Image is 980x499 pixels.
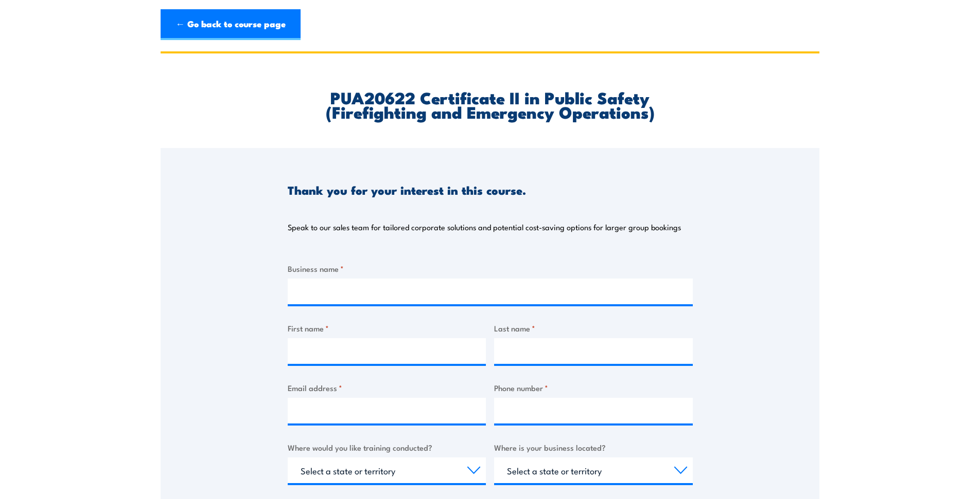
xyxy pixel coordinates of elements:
[288,263,693,274] label: Business name
[161,9,301,40] a: ← Go back to course page
[288,184,526,196] h3: Thank you for your interest in this course.
[288,322,486,334] label: First name
[288,441,486,453] label: Where would you like training conducted?
[288,90,693,119] h2: PUA20622 Certificate II in Public Safety (Firefighting and Emergency Operations)
[288,382,486,394] label: Email address
[288,222,681,232] p: Speak to our sales team for tailored corporate solutions and potential cost-saving options for la...
[494,441,693,453] label: Where is your business located?
[494,382,693,394] label: Phone number
[494,322,693,334] label: Last name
